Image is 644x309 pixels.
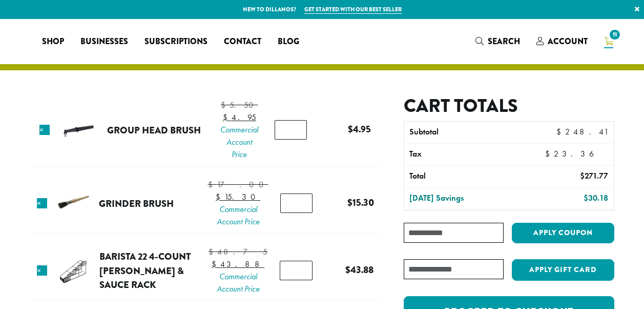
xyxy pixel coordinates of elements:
bdi: 4.95 [223,112,256,123]
span: Businesses [80,35,128,48]
a: Grinder Brush [99,197,174,210]
span: $ [209,246,217,257]
bdi: 23.36 [545,148,609,159]
a: Search [467,33,528,50]
span: Shop [42,35,64,48]
span: Commercial Account Price [219,124,260,161]
a: Remove this item [37,265,47,276]
span: $ [584,192,588,203]
bdi: 17.00 [208,179,268,190]
img: Barista 22 4-Count Syrup & Sauce Rack [56,254,90,287]
span: Commercial Account Price [208,203,268,228]
span: $ [348,122,353,136]
span: Subscriptions [144,35,207,48]
span: $ [216,191,224,202]
a: Barista 22 4-Count [PERSON_NAME] & Sauce Rack [99,249,191,292]
bdi: 48.75 [209,246,267,257]
a: Group Head Brush [107,123,201,137]
a: Remove this item [37,198,47,208]
bdi: 5.50 [221,100,258,110]
bdi: 43.88 [345,263,373,277]
bdi: 30.18 [584,192,608,203]
bdi: 271.77 [580,170,608,181]
span: $ [556,126,565,137]
a: Shop [34,33,72,50]
a: Remove this item [39,125,50,135]
img: Grinder Brush [56,187,90,220]
span: $ [208,179,217,190]
th: Tax [404,144,539,165]
a: Get started with our best seller [304,5,402,14]
th: Subtotal [404,122,530,143]
bdi: 248.41 [556,126,608,137]
th: [DATE] Savings [404,188,530,209]
button: Apply coupon [512,223,614,244]
span: Contact [224,35,261,48]
span: Blog [278,35,299,48]
input: Product quantity [280,194,313,213]
span: $ [347,196,352,209]
span: $ [221,100,230,110]
span: $ [345,263,350,277]
span: $ [223,112,232,123]
bdi: 43.88 [212,259,264,269]
span: $ [212,259,220,269]
span: Commercial Account Price [209,271,267,295]
img: Group Head Brush [61,113,95,147]
span: $ [580,170,585,181]
bdi: 15.30 [347,196,374,209]
h2: Cart totals [404,95,614,117]
span: Account [548,35,588,47]
input: Product quantity [275,120,307,140]
th: Total [404,166,530,187]
bdi: 4.95 [348,122,371,136]
span: 11 [608,28,621,42]
bdi: 15.30 [216,191,260,202]
input: Product quantity [280,261,313,280]
span: Search [488,35,520,47]
button: Apply Gift Card [512,259,614,281]
span: $ [545,148,554,159]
